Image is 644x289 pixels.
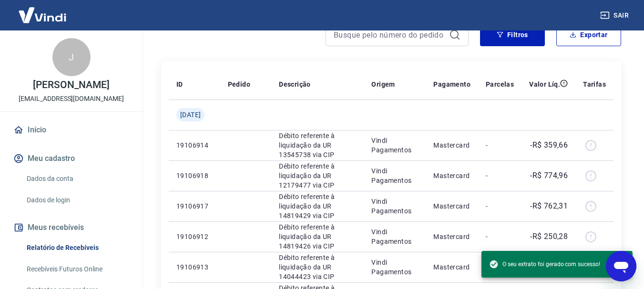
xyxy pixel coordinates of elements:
[529,80,560,89] p: Valor Líq.
[433,262,470,272] p: Mastercard
[433,201,470,211] p: Mastercard
[11,148,131,169] button: Meu cadastro
[371,258,418,277] p: Vindi Pagamentos
[433,232,470,241] p: Mastercard
[530,170,568,181] p: -R$ 774,96
[334,28,445,42] input: Busque pelo número do pedido
[371,80,395,89] p: Origem
[23,169,131,189] a: Dados da conta
[556,23,621,46] button: Exportar
[433,140,470,150] p: Mastercard
[486,171,514,180] p: -
[11,120,131,140] a: Início
[530,200,568,212] p: -R$ 762,31
[279,222,356,251] p: Débito referente à liquidação da UR 14819426 via CIP
[279,80,311,89] p: Descrição
[176,140,213,150] p: 19106914
[176,171,213,180] p: 19106918
[23,190,131,210] a: Dados de login
[228,80,250,89] p: Pedido
[371,227,418,246] p: Vindi Pagamentos
[11,217,131,238] button: Meus recebíveis
[480,23,545,46] button: Filtros
[530,140,568,151] p: -R$ 359,66
[371,166,418,185] p: Vindi Pagamentos
[176,232,213,241] p: 19106912
[23,238,131,258] a: Relatório de Recebíveis
[176,201,213,211] p: 19106917
[486,140,514,150] p: -
[52,38,91,76] div: J
[486,232,514,241] p: -
[176,80,183,89] p: ID
[180,110,201,120] span: [DATE]
[279,253,356,281] p: Débito referente à liquidação da UR 14044423 via CIP
[279,192,356,220] p: Débito referente à liquidação da UR 14819429 via CIP
[598,7,633,24] button: Sair
[433,171,470,180] p: Mastercard
[279,131,356,159] p: Débito referente à liquidação da UR 13545738 via CIP
[23,259,131,279] a: Recebíveis Futuros Online
[433,80,470,89] p: Pagamento
[489,259,600,269] span: O seu extrato foi gerado com sucesso!
[33,80,109,90] p: [PERSON_NAME]
[279,161,356,190] p: Débito referente à liquidação da UR 12179477 via CIP
[606,251,636,281] iframe: Botão para abrir a janela de mensagens
[486,80,514,89] p: Parcelas
[19,94,124,104] p: [EMAIL_ADDRESS][DOMAIN_NAME]
[583,80,606,89] p: Tarifas
[486,201,514,211] p: -
[371,136,418,155] p: Vindi Pagamentos
[530,231,568,242] p: -R$ 250,28
[176,262,213,272] p: 19106913
[11,0,73,30] img: Vindi
[371,197,418,216] p: Vindi Pagamentos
